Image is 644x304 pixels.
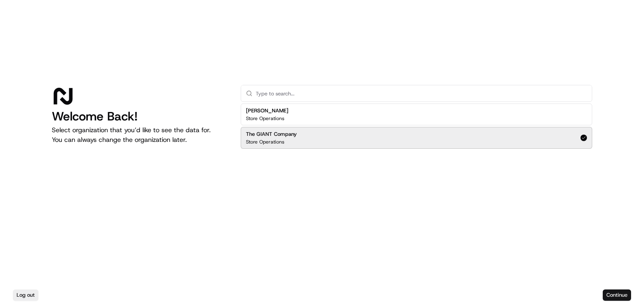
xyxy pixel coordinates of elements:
p: Store Operations [246,115,284,122]
button: Continue [603,289,631,301]
h2: The GIANT Company [246,131,297,138]
h2: [PERSON_NAME] [246,107,288,114]
div: Suggestions [241,102,592,150]
input: Type to search... [256,85,587,101]
p: Store Operations [246,139,284,145]
h1: Welcome Back! [52,109,228,124]
p: Select organization that you’d like to see the data for. You can always change the organization l... [52,125,228,145]
button: Log out [13,289,38,301]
